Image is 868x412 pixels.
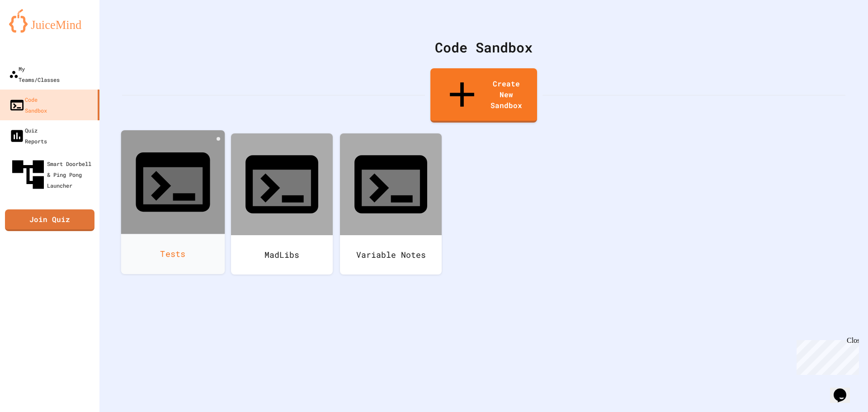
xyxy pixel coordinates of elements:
[9,156,96,194] div: Smart Doorbell & Ping Pong Launcher
[4,4,62,57] div: Chat with us now!Close
[5,209,94,231] a: Join Quiz
[9,94,47,116] div: Code Sandbox
[9,9,90,33] img: logo-orange.svg
[231,133,333,275] a: MadLibs
[9,125,47,147] div: Quiz Reports
[122,37,845,57] div: Code Sandbox
[430,68,537,123] a: Create New Sandbox
[340,133,442,275] a: Variable Notes
[231,235,333,275] div: MadLibs
[121,234,225,274] div: Tests
[793,336,859,375] iframe: chat widget
[121,130,225,274] a: Tests
[830,376,859,403] iframe: chat widget
[340,235,442,275] div: Variable Notes
[9,63,60,85] div: My Teams/Classes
